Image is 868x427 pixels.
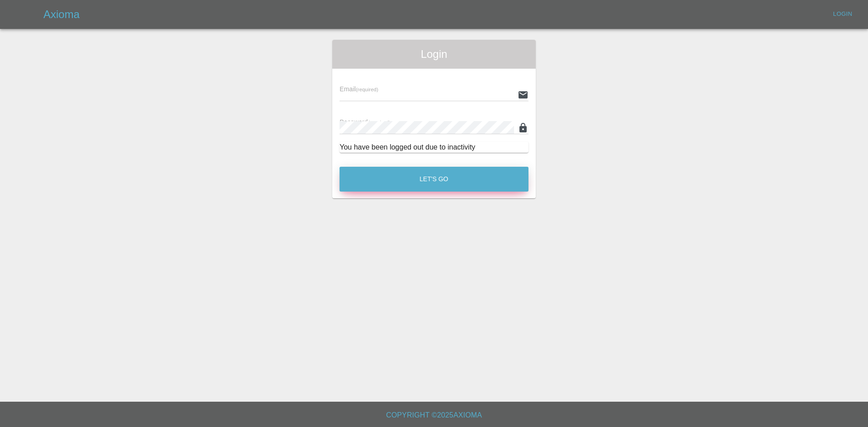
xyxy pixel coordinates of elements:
h5: Axioma [43,7,80,22]
button: Let's Go [340,167,528,192]
small: (required) [368,120,391,125]
small: (required) [356,87,378,92]
div: You have been logged out due to inactivity [340,142,528,153]
span: Email [340,85,378,93]
h6: Copyright © 2025 Axioma [7,409,861,422]
span: Login [340,47,528,61]
a: Login [828,7,857,21]
span: Password [340,118,390,126]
